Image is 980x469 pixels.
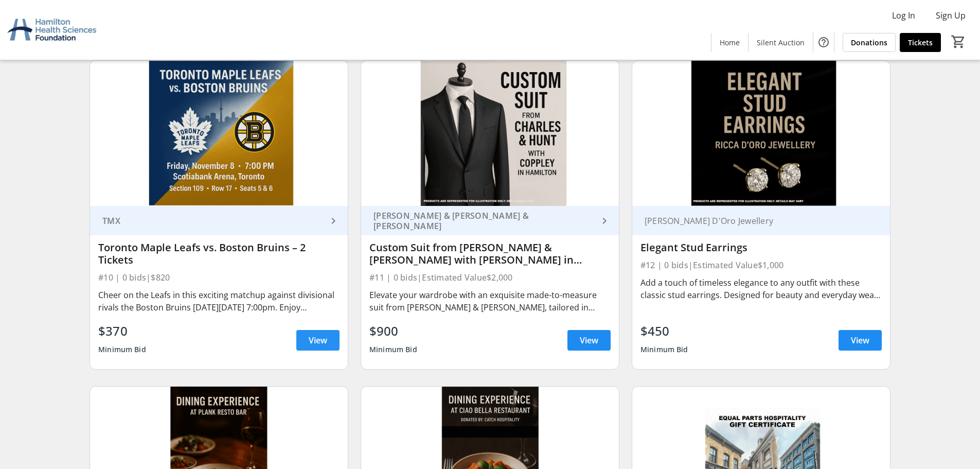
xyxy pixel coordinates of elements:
div: [PERSON_NAME] & [PERSON_NAME] & [PERSON_NAME] [369,211,598,231]
div: #10 | 0 bids | $820 [98,270,340,285]
div: $900 [369,322,417,340]
div: Elevate your wardrobe with an exquisite made-to-measure suit from [PERSON_NAME] & [PERSON_NAME], ... [369,289,611,314]
img: Toronto Maple Leafs vs. Boston Bruins – 2 Tickets [90,61,348,206]
button: Help [813,32,834,53]
span: Silent Auction [757,37,805,48]
a: [PERSON_NAME] & [PERSON_NAME] & [PERSON_NAME] [361,206,619,235]
mat-icon: keyboard_arrow_right [598,215,611,227]
span: Sign Up [936,9,966,22]
span: View [309,334,327,346]
div: Minimum Bid [640,340,688,359]
div: Cheer on the Leafs in this exciting matchup against divisional rivals the Boston Bruins [DATE][DA... [98,289,340,314]
div: TMX [98,216,327,226]
span: Home [720,37,740,48]
span: Log In [892,9,915,22]
a: Home [711,33,748,52]
button: Cart [949,32,968,51]
div: Add a touch of timeless elegance to any outfit with these classic stud earrings. Designed for bea... [640,276,882,301]
img: Elegant Stud Earrings [632,61,890,206]
a: View [839,330,882,351]
img: Custom Suit from Charles & Hunt with Coppley in Hamilton [361,61,619,206]
a: View [567,330,611,351]
div: $450 [640,322,688,340]
a: View [296,330,340,351]
img: Hamilton Health Sciences Foundation's Logo [6,4,98,56]
div: Minimum Bid [98,340,146,359]
button: Sign Up [928,7,974,24]
span: Donations [851,37,887,48]
div: Elegant Stud Earrings [640,241,882,254]
a: Tickets [900,33,941,52]
button: Log In [884,7,923,24]
mat-icon: keyboard_arrow_right [327,215,340,227]
div: Custom Suit from [PERSON_NAME] & [PERSON_NAME] with [PERSON_NAME] in [GEOGRAPHIC_DATA] [369,241,611,266]
span: Tickets [908,37,933,48]
div: #12 | 0 bids | Estimated Value $1,000 [640,258,882,272]
a: Silent Auction [749,33,813,52]
a: Donations [843,33,896,52]
div: $370 [98,322,146,340]
div: [PERSON_NAME] D'Oro Jewellery [640,216,869,226]
div: Toronto Maple Leafs vs. Boston Bruins – 2 Tickets [98,241,340,266]
span: View [851,334,869,346]
span: View [580,334,598,346]
div: #11 | 0 bids | Estimated Value $2,000 [369,270,611,285]
div: Minimum Bid [369,340,417,359]
a: TMX [90,206,348,235]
